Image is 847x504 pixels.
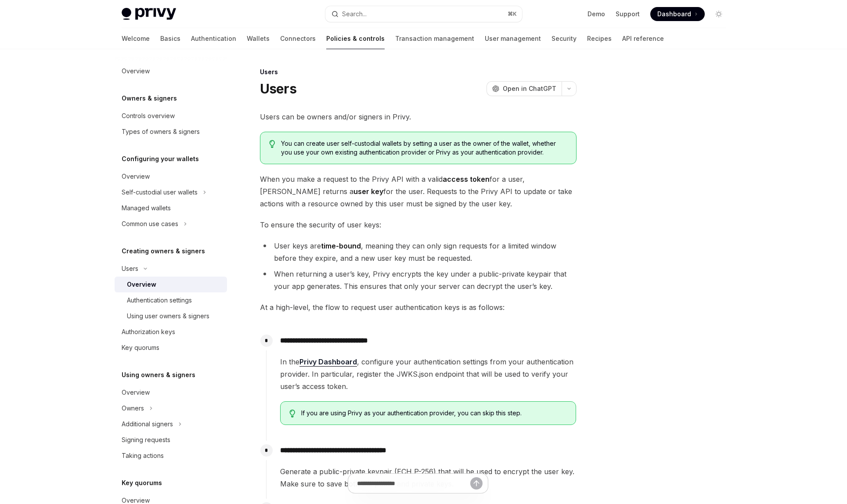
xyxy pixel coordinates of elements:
[127,295,192,306] div: Authentication settings
[122,263,138,274] div: Users
[115,200,227,216] a: Managed wallets
[260,173,577,210] span: When you make a request to the Privy API with a valid for a user, [PERSON_NAME] returns a for the...
[551,28,577,49] a: Security
[122,8,176,20] img: light logo
[470,477,483,490] button: Send message
[122,187,198,198] div: Self-custodial user wallets
[127,279,156,290] div: Overview
[122,171,150,182] div: Overview
[281,139,567,157] span: You can create user self-custodial wallets by setting a user as the owner of the wallet, whether ...
[122,327,175,337] div: Authorization keys
[160,28,180,49] a: Basics
[280,28,316,49] a: Connectors
[115,385,227,400] a: Overview
[247,28,270,49] a: Wallets
[587,10,605,18] a: Demo
[321,241,361,250] strong: time-bound
[280,356,576,392] span: In the , configure your authentication settings from your authentication provider. In particular,...
[122,246,205,256] h5: Creating owners & signers
[122,154,199,164] h5: Configuring your wallets
[657,10,691,18] span: Dashboard
[122,66,150,76] div: Overview
[122,478,162,488] h5: Key quorums
[115,277,227,292] a: Overview
[122,219,178,229] div: Common use cases
[115,108,227,124] a: Controls overview
[122,126,200,137] div: Types of owners & signers
[260,219,577,231] span: To ensure the security of user keys:
[122,28,150,49] a: Welcome
[260,68,577,76] div: Users
[260,301,577,313] span: At a high-level, the flow to request user authentication keys is as follows:
[503,84,556,93] span: Open in ChatGPT
[395,28,474,49] a: Transaction management
[299,357,357,367] a: Privy Dashboard
[260,81,296,97] h1: Users
[191,28,236,49] a: Authentication
[260,268,577,292] li: When returning a user’s key, Privy encrypts the key under a public-private keypair that your app ...
[115,448,227,464] a: Taking actions
[122,93,177,104] h5: Owners & signers
[269,140,275,148] svg: Tip
[712,7,726,21] button: Toggle dark mode
[122,419,173,429] div: Additional signers
[115,124,227,140] a: Types of owners & signers
[122,450,164,461] div: Taking actions
[115,292,227,308] a: Authentication settings
[587,28,612,49] a: Recipes
[280,465,576,490] span: Generate a public-private keypair (ECH P-256) that will be used to encrypt the user key. Make sur...
[122,203,171,213] div: Managed wallets
[115,63,227,79] a: Overview
[115,340,227,356] a: Key quorums
[122,342,159,353] div: Key quorums
[443,175,490,184] strong: access token
[122,403,144,414] div: Owners
[301,409,567,418] span: If you are using Privy as your authentication provider, you can skip this step.
[487,81,562,96] button: Open in ChatGPT
[342,9,367,19] div: Search...
[326,28,385,49] a: Policies & controls
[115,432,227,448] a: Signing requests
[289,410,296,418] svg: Tip
[115,324,227,340] a: Authorization keys
[260,111,577,123] span: Users can be owners and/or signers in Privy.
[122,370,195,380] h5: Using owners & signers
[127,311,209,321] div: Using user owners & signers
[353,187,383,196] strong: user key
[622,28,664,49] a: API reference
[115,308,227,324] a: Using user owners & signers
[616,10,640,18] a: Support
[508,11,517,18] span: ⌘ K
[115,169,227,184] a: Overview
[122,387,150,398] div: Overview
[325,6,522,22] button: Search...⌘K
[650,7,705,21] a: Dashboard
[485,28,541,49] a: User management
[122,435,170,445] div: Signing requests
[122,111,175,121] div: Controls overview
[260,240,577,264] li: User keys are , meaning they can only sign requests for a limited window before they expire, and ...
